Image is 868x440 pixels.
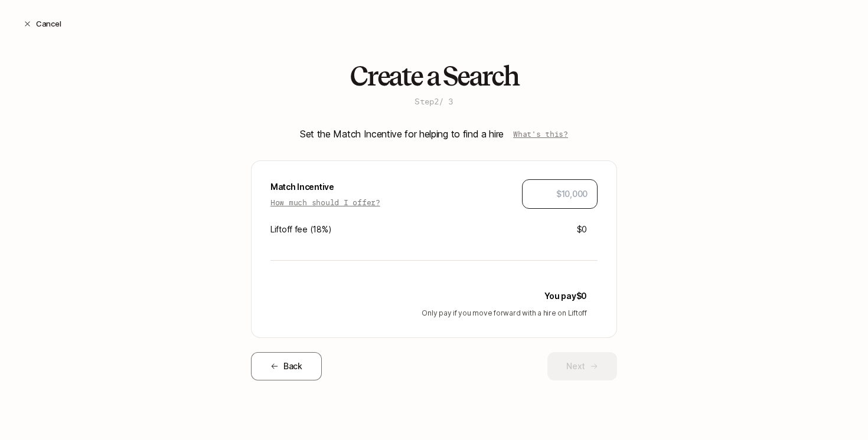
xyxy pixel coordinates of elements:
[577,222,587,237] p: $0
[270,308,587,318] p: Only pay if you move forward with a hire on Liftoff
[251,352,322,380] button: Back
[270,222,331,237] p: Liftoff fee ( 18 %)
[270,180,380,194] p: Match Incentive
[300,126,504,142] p: Set the Match Incentive for helping to find a hire
[14,13,70,34] button: Cancel
[532,187,588,201] input: $10,000
[415,96,453,107] p: Step 2 / 3
[350,61,518,91] h2: Create a Search
[544,289,588,303] p: You pay $0
[513,128,568,140] p: What's this?
[270,196,380,208] p: How much should I offer?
